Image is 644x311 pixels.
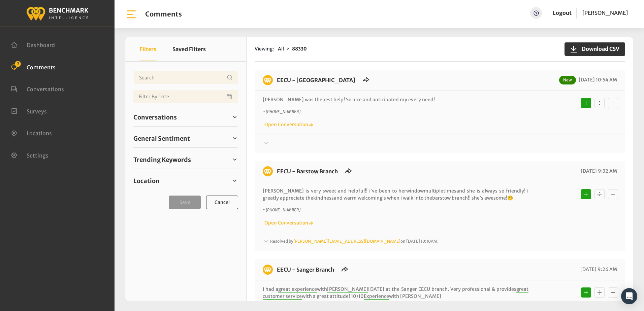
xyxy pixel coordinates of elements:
[364,293,389,300] span: Experience
[133,71,238,84] input: Username
[263,75,273,85] img: benchmark
[443,188,456,194] span: times
[263,187,528,202] p: [PERSON_NAME] is very sweet and helpful!! i’ve been to her multiple and she is always so friendly...
[579,286,620,299] div: Basic example
[133,113,177,122] span: Conversations
[432,195,468,201] span: barstow branch
[11,107,47,114] a: Surveys
[322,97,344,103] span: best help
[292,46,307,52] strong: 88330
[133,154,238,165] a: Trending Keywords
[263,286,528,300] span: great customer service
[15,61,21,67] span: 2
[406,188,424,194] span: window
[27,108,47,114] span: Surveys
[11,85,64,92] a: Conversations
[579,96,620,110] div: Basic example
[172,37,206,61] button: Saved Filters
[273,166,342,176] h6: EECU - Barstow Branch
[26,5,89,22] img: benchmark
[278,46,284,52] span: All
[139,37,156,61] button: Filters
[273,265,338,275] h6: EECU - Sanger Branch
[133,112,238,122] a: Conversations
[225,90,234,103] button: Open Calendar
[133,155,191,164] span: Trending Keywords
[553,9,572,16] a: Logout
[263,122,313,128] a: Open Conversation
[559,76,576,84] span: New
[579,187,620,201] div: Basic example
[11,63,56,70] a: Comments 2
[313,195,334,201] span: kindness
[273,75,359,85] h6: EECU - Clinton Way
[553,7,572,19] a: Logout
[133,133,238,143] a: General Sentiment
[133,90,238,103] input: Date range input field
[582,9,628,16] span: [PERSON_NAME]
[255,45,274,53] span: Viewing:
[578,45,619,53] span: Download CSV
[27,130,52,137] span: Locations
[133,134,190,143] span: General Sentiment
[565,42,625,56] button: Download CSV
[263,220,313,226] a: Open Conversation
[621,288,637,304] div: Open Intercom Messenger
[145,10,182,18] h1: Comments
[277,168,338,175] a: EECU - Barstow Branch
[582,7,628,19] a: [PERSON_NAME]
[263,207,300,212] i: ~ [PHONE_NUMBER]
[327,286,368,292] span: [PERSON_NAME]
[278,286,317,292] span: great experience
[27,86,64,93] span: Conversations
[11,151,49,158] a: Settings
[206,196,238,209] button: Cancel
[263,109,300,114] i: ~ [PHONE_NUMBER]
[11,41,55,48] a: Dashboard
[133,176,238,186] a: Location
[27,152,49,159] span: Settings
[263,166,273,176] img: benchmark
[125,8,137,20] img: bar
[27,64,56,70] span: Comments
[133,176,160,185] span: Location
[11,129,52,136] a: Locations
[277,266,334,273] a: EECU - Sanger Branch
[579,266,617,272] span: [DATE] 9:26 AM
[277,77,355,83] a: EECU - [GEOGRAPHIC_DATA]
[263,238,617,246] div: Resolved by[PERSON_NAME][EMAIL_ADDRESS][DOMAIN_NAME]on [DATE] 10:10AM.
[579,168,617,174] span: [DATE] 9:32 AM
[27,42,55,48] span: Dashboard
[263,96,528,103] p: [PERSON_NAME] was the ! So nice and anticipated my every need!
[270,239,439,244] span: Resolved by on [DATE] 10:10AM.
[577,77,617,83] span: [DATE] 10:54 AM
[263,265,273,275] img: benchmark
[263,286,528,300] p: I had a with [DATE] at the Sanger EECU branch. Very professional & provides with a great attitude...
[293,239,400,244] a: [PERSON_NAME][EMAIL_ADDRESS][DOMAIN_NAME]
